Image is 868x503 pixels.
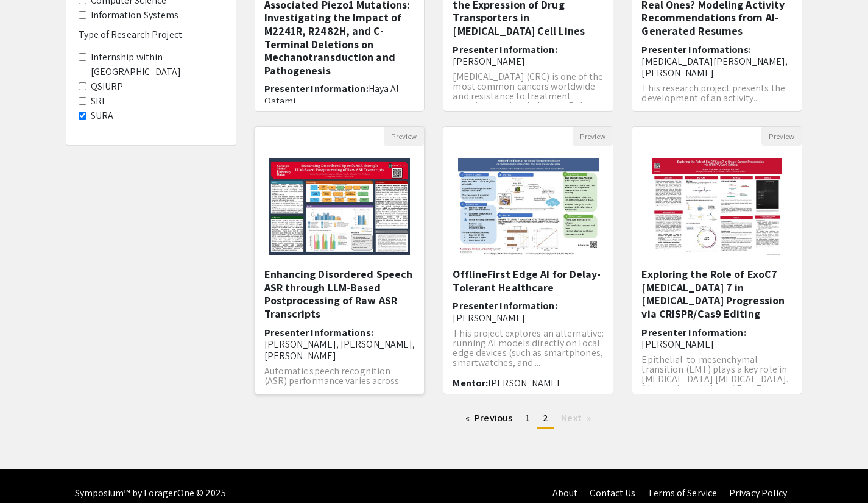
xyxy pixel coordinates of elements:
img: <p>Exploring the Role of ExoC7 Exon 7 in Breast Cancer Progression via CRISPR/Cas9 Editing</p> [640,146,794,268]
img: <p class="ql-align-center">Enhancing Disordered Speech ASR through LLM-Based Postprocessing of Ra... [257,146,422,268]
span: [MEDICAL_DATA][PERSON_NAME], [PERSON_NAME] [641,55,788,79]
h6: Presenter Informations: [641,44,792,79]
label: SRI [91,94,104,109]
span: Next [561,412,581,424]
span: [PERSON_NAME] [453,55,524,68]
span: 1 [525,412,530,424]
span: [PERSON_NAME] [641,338,713,351]
span: This research project presents the development of an activity... [641,82,785,104]
a: Privacy Policy [729,487,787,499]
button: Preview [761,127,802,146]
ul: Pagination [255,409,803,429]
h6: Presenter Information: [453,44,604,67]
span: 2 [543,412,548,424]
a: About [552,487,578,499]
p: [MEDICAL_DATA] (CRC) is one of the most common cancers worldwide and resistance to treatment rema... [453,72,604,111]
span: [PERSON_NAME] [453,312,524,324]
div: Open Presentation <p>OfflineFirst Edge AI for Delay-Tolerant Healthcare</p> [443,126,613,394]
span: Mentor: [453,377,488,390]
label: QSIURP [91,79,124,94]
button: Preview [384,127,424,146]
button: Preview [573,127,613,146]
h5: OfflineFirst Edge AI for Delay-Tolerant Healthcare [453,268,604,294]
iframe: Chat [9,448,52,494]
h6: Presenter Information: [453,300,604,323]
div: Open Presentation <p>Exploring the Role of ExoC7 Exon 7 in Breast Cancer Progression via CRISPR/C... [632,126,802,394]
p: This project explores an alternative: running AI models directly on local edge devices (such as s... [453,329,604,368]
h6: Presenter Information: [264,83,415,106]
a: Contact Us [590,487,635,499]
label: Information Systems [91,8,179,23]
h6: Presenter Informations: [264,327,415,362]
h6: Presenter Information: [641,327,792,350]
label: Internship within [GEOGRAPHIC_DATA] [91,50,224,79]
p: Automatic speech recognition (ASR) performance varies across models. We assessed three major appr... [264,366,415,415]
div: Open Presentation <p class="ql-align-center">Enhancing Disordered Speech ASR through LLM-Based Po... [255,126,425,394]
img: <p>OfflineFirst Edge AI for Delay-Tolerant Healthcare</p> [446,146,611,268]
p: Epithelial-to-mesenchymal transition (EMT) plays a key role in [MEDICAL_DATA] [MEDICAL_DATA]. Alt... [641,355,792,404]
h6: Type of Research Project [79,29,224,40]
h5: Exploring the Role of ExoC7 [MEDICAL_DATA] 7 in [MEDICAL_DATA] Progression via CRISPR/Cas9 Editing [641,268,792,320]
a: Previous page [459,409,518,427]
span: Haya Al Qatami [264,82,400,107]
h5: Enhancing Disordered Speech ASR through LLM-Based Postprocessing of Raw ASR Transcripts [264,268,415,320]
span: [PERSON_NAME], [PERSON_NAME], [PERSON_NAME] [264,338,415,362]
label: SURA [91,109,113,123]
a: Terms of Service [647,487,717,499]
span: [PERSON_NAME] [488,377,560,390]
